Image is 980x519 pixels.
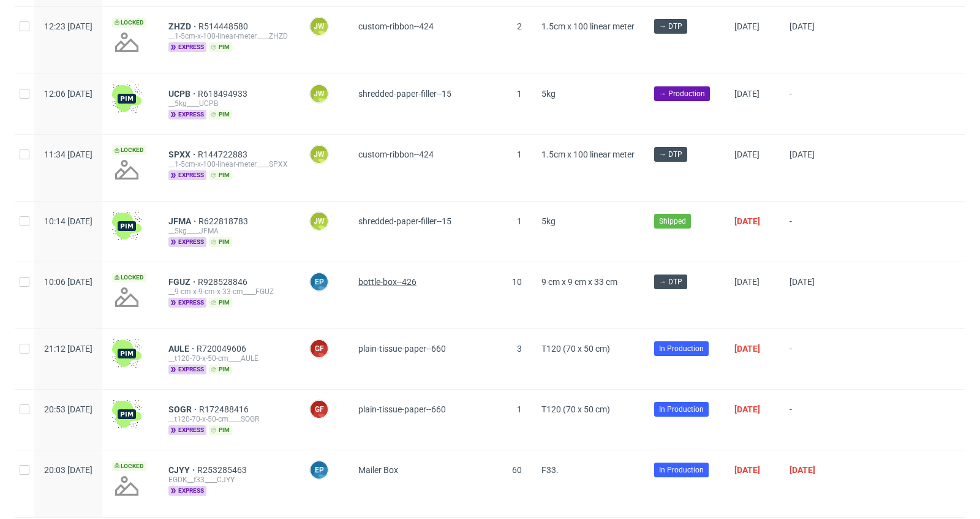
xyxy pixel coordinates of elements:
[197,465,249,475] a: R253285463
[168,486,206,496] span: express
[358,216,451,226] span: shredded-paper-filler--15
[112,471,141,501] img: no_design.png
[168,354,290,363] div: __t120-70-x-50-cm____AULE
[512,277,522,287] span: 10
[197,344,249,354] a: R720049606
[790,277,815,287] span: [DATE]
[112,282,141,312] img: no_design.png
[112,273,146,282] span: Locked
[168,298,206,308] span: express
[659,464,704,475] span: In Production
[659,343,704,354] span: In Production
[790,344,834,374] span: -
[541,344,610,354] span: T120 (70 x 50 cm)
[790,150,815,159] span: [DATE]
[790,21,815,31] span: [DATE]
[168,344,197,354] a: AULE
[168,99,290,108] div: __5kg____UCPB
[168,216,198,226] a: JFMA
[209,42,232,52] span: pim
[209,365,232,374] span: pim
[358,89,451,99] span: shredded-paper-filler--15
[112,18,146,28] span: Locked
[198,21,251,31] span: R514448580
[541,89,556,99] span: 5kg
[358,277,417,287] span: bottle-box--426
[512,465,522,475] span: 60
[199,404,251,414] a: R172488416
[209,425,232,435] span: pim
[198,150,250,159] a: R144722883
[198,89,250,99] a: R618494933
[168,237,206,247] span: express
[311,273,328,290] figcaption: EP
[112,28,141,57] img: no_design.png
[44,21,92,31] span: 12:23 [DATE]
[659,276,682,287] span: → DTP
[209,237,232,247] span: pim
[734,89,759,99] span: [DATE]
[734,277,759,287] span: [DATE]
[358,21,434,31] span: custom-ribbon--424
[734,21,759,31] span: [DATE]
[209,170,232,180] span: pim
[168,404,199,414] a: SOGR
[659,88,705,99] span: → Production
[198,216,251,226] a: R622818783
[517,216,522,226] span: 1
[209,298,232,308] span: pim
[311,18,328,35] figcaption: JW
[168,277,198,287] a: FGUZ
[517,89,522,99] span: 1
[168,150,198,159] a: SPXX
[311,401,328,418] figcaption: GF
[112,461,146,471] span: Locked
[112,400,141,429] img: wHgJFi1I6lmhQAAAABJRU5ErkJggg==
[311,85,328,102] figcaption: JW
[168,110,206,119] span: express
[198,277,250,287] a: R928528846
[168,21,198,31] span: ZHZD
[659,149,682,160] span: → DTP
[168,170,206,180] span: express
[168,425,206,435] span: express
[44,344,92,354] span: 21:12 [DATE]
[659,216,686,227] span: Shipped
[517,21,522,31] span: 2
[734,465,760,475] span: [DATE]
[44,150,92,159] span: 11:34 [DATE]
[168,465,197,475] span: CJYY
[517,150,522,159] span: 1
[168,475,290,485] div: EGDK__f33____CJYY
[790,465,815,475] span: [DATE]
[358,404,446,414] span: plain-tissue-paper--660
[541,277,617,287] span: 9 cm x 9 cm x 33 cm
[168,287,290,297] div: __9-cm-x-9-cm-x-33-cm____FGUZ
[168,414,290,424] div: __t120-70-x-50-cm____SOGR
[541,465,559,475] span: F33.
[790,404,834,435] span: -
[311,461,328,479] figcaption: EP
[112,84,141,113] img: wHgJFi1I6lmhQAAAABJRU5ErkJggg==
[734,404,760,414] span: [DATE]
[112,145,146,155] span: Locked
[44,216,92,226] span: 10:14 [DATE]
[168,159,290,169] div: __1-5cm-x-100-linear-meter____SPXX
[541,21,635,31] span: 1.5cm x 100 linear meter
[311,146,328,163] figcaption: JW
[790,89,834,119] span: -
[734,150,759,159] span: [DATE]
[311,213,328,230] figcaption: JW
[168,89,198,99] a: UCPB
